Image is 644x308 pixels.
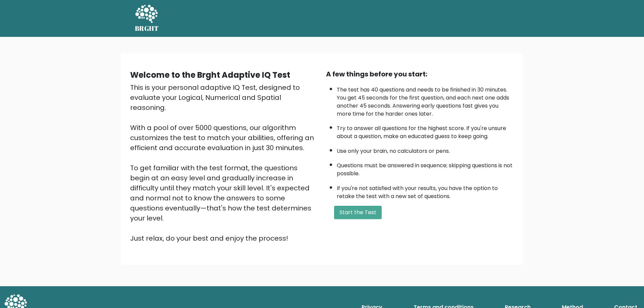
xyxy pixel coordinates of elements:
[326,69,514,79] div: A few things before you start:
[135,24,159,33] h5: BRGHT
[130,69,290,80] b: Welcome to the Brght Adaptive IQ Test
[337,144,514,155] li: Use only your brain, no calculators or pens.
[337,181,514,200] li: If you're not satisfied with your results, you have the option to retake the test with a new set ...
[130,82,318,243] div: This is your personal adaptive IQ Test, designed to evaluate your Logical, Numerical and Spatial ...
[337,158,514,178] li: Questions must be answered in sequence; skipping questions is not possible.
[337,121,514,140] li: Try to answer all questions for the highest score. If you're unsure about a question, make an edu...
[337,82,514,118] li: The test has 40 questions and needs to be finished in 30 minutes. You get 45 seconds for the firs...
[334,206,382,219] button: Start the Test
[135,3,159,34] a: BRGHT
